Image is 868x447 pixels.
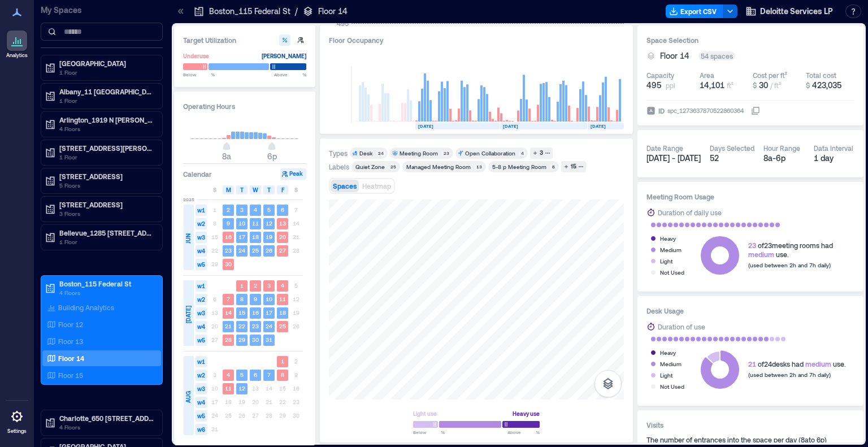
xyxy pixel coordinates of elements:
span: w4 [196,321,207,332]
div: Cost per ft² [753,71,787,80]
span: T [240,185,244,194]
span: medium [748,250,774,258]
span: 6p [267,151,277,161]
p: Arlington_1919 N [PERSON_NAME] [59,115,154,124]
text: 4 [281,282,284,289]
p: [STREET_ADDRESS] [59,200,154,209]
p: My Spaces [41,5,163,16]
div: 1 day [814,153,855,164]
text: 8 [240,296,244,302]
h3: Calendar [183,168,212,180]
span: Below % [413,429,445,436]
p: Boston_115 Federal St [59,279,154,288]
text: 6 [254,371,257,378]
text: 31 [266,336,272,343]
a: Analytics [3,27,31,62]
div: Types [329,149,348,158]
span: Below % [183,71,215,78]
span: w4 [196,245,207,257]
p: Settings [7,428,27,435]
div: 3 [538,148,545,158]
p: 5 Floors [59,181,154,190]
div: Labels [329,162,349,171]
p: [GEOGRAPHIC_DATA] [59,59,154,68]
span: W [253,185,258,194]
p: Floor 15 [58,371,83,380]
h3: Desk Usage [646,305,854,316]
span: w3 [196,307,207,319]
div: Quiet Zone [355,163,385,171]
text: 5 [240,371,244,378]
span: w2 [196,294,207,305]
span: w5 [196,410,207,422]
p: Building Analytics [58,303,114,312]
div: Medium [660,358,682,370]
text: 23 [252,323,259,329]
div: Data Interval [814,144,853,153]
span: S [213,185,216,194]
p: 3 Floors [59,209,154,218]
p: 4 Floors [59,423,154,432]
div: Medium [660,244,682,255]
div: of 23 meeting rooms had use. [748,241,833,259]
div: 13 [474,163,484,170]
div: 5-8 p Meeting Room [492,163,546,171]
div: Date Range [646,144,683,153]
div: Meeting Room [400,149,438,157]
p: Floor 12 [58,320,83,329]
text: 14 [225,309,232,316]
text: 25 [279,323,286,329]
text: 1 [240,282,244,289]
span: w1 [196,280,207,292]
h3: Space Selection [646,34,854,46]
text: 20 [279,233,286,240]
span: F [281,185,284,194]
button: Spaces [331,180,359,192]
div: spc_1273637870522860364 [666,105,745,116]
a: Settings [3,403,31,438]
span: [DATE] - [DATE] [646,153,701,163]
span: ID [658,105,665,116]
text: 26 [266,247,272,254]
span: / ft² [770,81,781,89]
div: The number of entrances into the space per day ( 8a to 6p ) [646,435,854,444]
text: 4 [227,371,230,378]
text: 23 [225,247,232,254]
span: Deloitte Services LP [760,6,833,17]
p: 1 Floor [59,237,154,246]
text: 12 [266,220,272,227]
span: 495 [646,80,661,91]
span: Above % [507,429,540,436]
span: T [267,185,271,194]
p: Floor 14 [318,6,348,17]
span: w3 [196,383,207,394]
text: 9 [227,220,230,227]
p: 1 Floor [59,96,154,105]
div: 8a - 6p [763,153,805,164]
span: ppl [666,81,675,90]
text: 30 [225,261,232,267]
span: ft² [727,81,734,89]
text: 11 [279,296,286,302]
span: medium [805,360,831,368]
div: Desk [359,149,372,157]
span: Heatmap [362,182,391,190]
span: 8a [222,151,231,161]
text: 17 [266,309,272,316]
div: 54 spaces [698,51,735,60]
span: 2025 [183,196,194,203]
button: Heatmap [360,180,393,192]
span: AUG [184,391,193,403]
span: (used between 2h and 7h daily) [748,262,831,268]
span: 14,101 [700,80,724,90]
span: w2 [196,370,207,381]
p: Albany_11 [GEOGRAPHIC_DATA][PERSON_NAME] [59,87,154,96]
div: Underuse [183,50,209,62]
p: 4 Floors [59,288,154,297]
text: [DATE] [503,123,518,129]
text: 27 [279,247,286,254]
text: 4 [254,206,257,213]
p: Floor 14 [58,354,84,363]
div: 4 [519,150,526,157]
text: 2 [227,206,230,213]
